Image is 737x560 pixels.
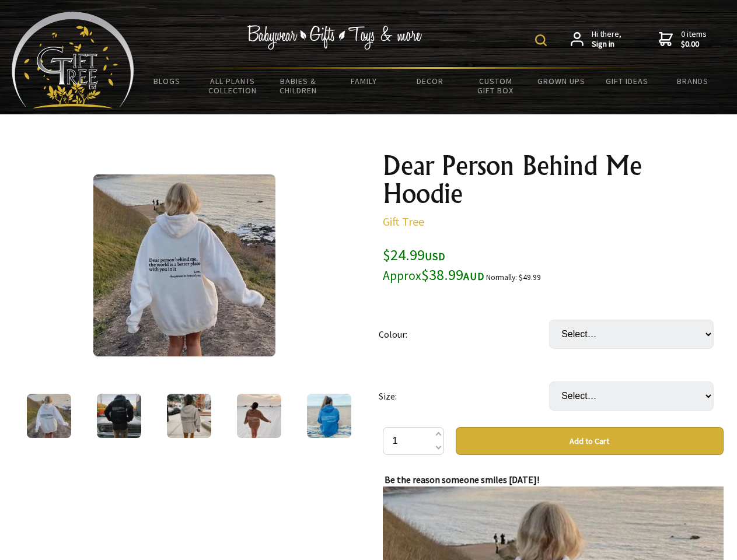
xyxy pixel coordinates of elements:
small: Normally: $49.99 [486,272,541,282]
img: Dear Person Behind Me Hoodie [237,394,281,438]
a: Hi there,Sign in [571,29,621,50]
a: 0 items$0.00 [659,29,707,50]
a: BLOGS [134,69,200,93]
button: Add to Cart [456,427,724,455]
td: Colour: [379,303,549,365]
strong: Sign in [592,39,621,50]
a: Decor [397,69,463,93]
img: Babywear - Gifts - Toys & more [247,25,422,50]
small: Approx [383,268,421,283]
span: 0 items [681,29,707,50]
a: Family [331,69,397,93]
span: AUD [463,269,484,283]
img: product search [535,34,547,46]
span: Hi there, [592,29,621,50]
img: Dear Person Behind Me Hoodie [167,394,211,438]
a: Custom Gift Box [463,69,529,103]
img: Babyware - Gifts - Toys and more... [12,12,134,108]
span: USD [425,250,445,263]
a: Babies & Children [266,69,331,103]
a: Grown Ups [528,69,594,93]
h1: Dear Person Behind Me Hoodie [383,152,724,208]
img: Dear Person Behind Me Hoodie [97,394,141,438]
a: All Plants Collection [200,69,266,103]
img: Dear Person Behind Me Hoodie [27,394,71,438]
img: Dear Person Behind Me Hoodie [307,394,351,438]
img: Dear Person Behind Me Hoodie [93,174,275,356]
span: $24.99 $38.99 [383,245,484,284]
a: Gift Ideas [594,69,660,93]
strong: $0.00 [681,39,707,50]
a: Gift Tree [383,214,424,229]
a: Brands [660,69,726,93]
td: Size: [379,365,549,427]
